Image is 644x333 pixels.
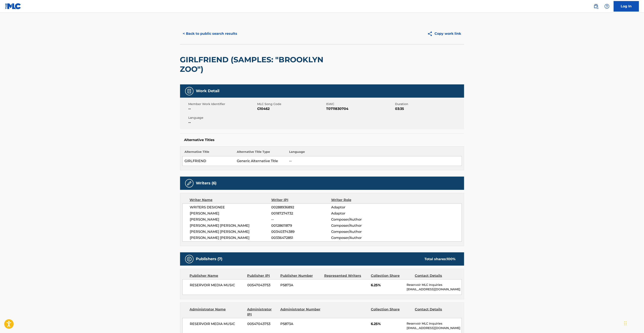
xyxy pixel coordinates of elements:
[271,229,331,234] span: 00340374389
[604,4,610,9] img: help
[188,102,256,106] span: Member Work Identifier
[424,28,464,39] button: Copy work link
[603,2,611,11] div: Help
[371,307,412,317] div: Collection Share
[257,106,325,111] span: G10462
[187,257,192,262] img: Publishers
[180,55,350,74] h2: GIRLFRIEND (SAMPLES: "BROOKLYN ZOO")
[447,257,456,261] span: 100 %
[395,106,463,111] span: 03:35
[180,28,240,39] button: < Back to public search results
[187,181,192,186] img: Writers
[247,283,277,288] span: 00547043753
[257,102,325,106] span: MLC Song Code
[196,257,223,261] h5: Publishers (7)
[190,283,244,288] span: RESERVOIR MEDIA MUSIC
[287,150,462,156] th: Language
[326,102,394,106] span: ISWC
[188,120,256,125] span: --
[427,31,435,36] img: Copy work link
[592,2,600,11] a: Public Search
[594,4,599,9] img: search
[235,156,287,166] td: Generic Alternative Title
[331,197,386,202] div: Writer Role
[614,1,639,12] a: Log In
[190,197,271,202] div: Writer Name
[247,273,277,278] div: Publisher IPI
[425,257,456,262] div: Total shares:
[395,102,463,106] span: Duration
[331,223,386,228] span: Composer/Author
[190,217,271,222] span: [PERSON_NAME]
[5,3,21,9] img: MLC Logo
[280,273,321,278] div: Publisher Number
[331,229,386,234] span: Composer/Author
[271,235,331,240] span: 00336472851
[407,283,461,287] p: Reservoir MLC Inquiries
[331,211,386,216] span: Adaptor
[324,273,368,278] div: Represented Writers
[190,229,271,234] span: [PERSON_NAME] [PERSON_NAME]
[407,326,461,330] p: [EMAIL_ADDRESS][DOMAIN_NAME]
[188,116,256,120] span: Language
[271,217,331,222] span: --
[188,106,256,111] span: --
[287,156,462,166] td: --
[271,223,331,228] span: 00128611879
[196,181,217,186] h5: Writers (6)
[190,235,271,240] span: [PERSON_NAME] [PERSON_NAME]
[331,205,386,210] span: Adaptor
[247,321,277,326] span: 00547043753
[190,223,271,228] span: [PERSON_NAME] [PERSON_NAME]
[331,235,386,240] span: Composer/Author
[184,138,460,142] h5: Alternative Titles
[235,150,287,156] th: Alternative Title Type
[196,89,220,93] h5: Work Detail
[371,283,403,288] span: 6.25%
[326,106,394,111] span: T0711830704
[182,150,235,156] th: Alternative Title
[190,273,244,278] div: Publisher Name
[190,205,271,210] span: WRITERS DESIGNEE
[190,307,244,317] div: Administrator Name
[271,197,331,202] div: Writer IPI
[280,283,321,288] span: P5873A
[187,89,192,94] img: Work Detail
[415,273,456,278] div: Contact Details
[371,273,412,278] div: Collection Share
[182,156,235,166] td: GIRLFRIEND
[415,307,456,317] div: Contact Details
[190,321,244,326] span: RESERVOIR MEDIA MUSIC
[247,307,277,317] div: Administrator IPI
[190,211,271,216] span: [PERSON_NAME]
[271,211,331,216] span: 00187274732
[331,217,386,222] span: Composer/Author
[280,321,321,326] span: P5873A
[624,317,627,330] div: Drag
[407,321,461,326] p: Reservoir MLC Inquiries
[280,307,321,317] div: Administrator Number
[623,313,644,333] iframe: Chat Widget
[271,205,331,210] span: 00288936892
[407,287,461,292] p: [EMAIL_ADDRESS][DOMAIN_NAME]
[371,321,403,326] span: 6.25%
